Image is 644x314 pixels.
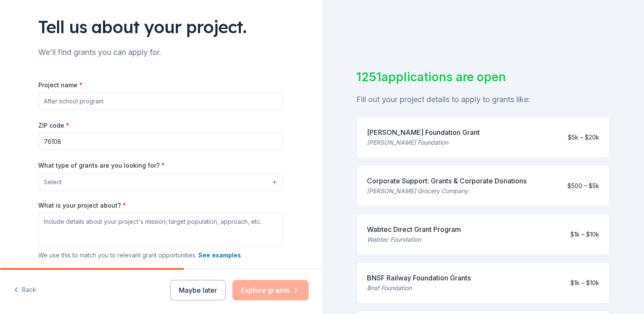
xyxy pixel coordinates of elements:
[38,15,283,39] div: Tell us about your project.
[367,283,471,293] div: Bnsf Foundation
[170,280,226,300] button: Maybe later
[367,186,527,196] div: [PERSON_NAME] Grocery Company
[567,181,599,191] div: $500 – $5k
[14,281,36,299] button: Back
[367,176,527,186] div: Corporate Support: Grants & Corporate Donations
[367,224,461,234] div: Wabtec Direct Grant Program
[38,201,126,210] label: What is your project about?
[570,278,599,288] div: $1k – $10k
[38,81,83,89] label: Project name
[367,137,480,148] div: [PERSON_NAME] Foundation
[38,133,283,150] input: 12345 (U.S. only)
[198,250,241,260] button: See examples
[568,132,599,143] div: $5k – $20k
[38,251,241,259] span: We use this to match you to relevant grant opportunities.
[367,273,471,283] div: BNSF Railway Foundation Grants
[367,127,480,137] div: [PERSON_NAME] Foundation Grant
[367,234,461,245] div: Wabtec Foundation
[38,46,283,59] div: We'll find grants you can apply for.
[38,161,165,170] label: What type of grants are you looking for?
[44,177,62,187] span: Select
[356,93,610,106] div: Fill out your project details to apply to grants like:
[38,93,283,110] input: After school program
[38,173,283,191] button: Select
[570,229,599,240] div: $1k – $10k
[356,68,610,86] div: 1251 applications are open
[38,121,69,130] label: ZIP code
